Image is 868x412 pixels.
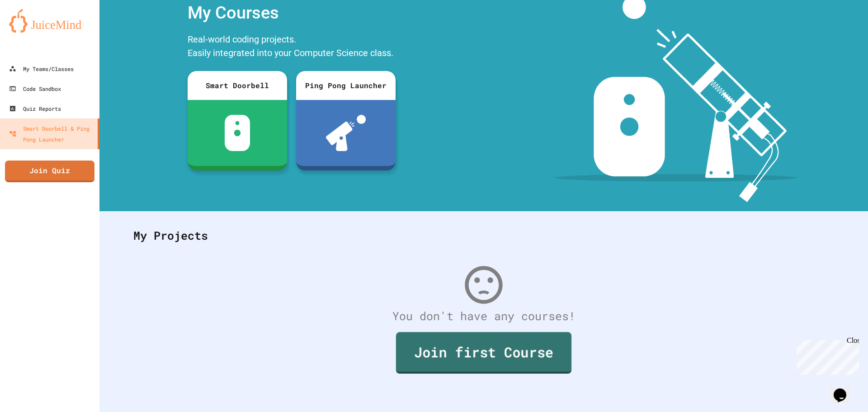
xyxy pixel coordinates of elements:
div: Smart Doorbell & Ping Pong Launcher [9,123,94,145]
a: Join Quiz [5,161,94,182]
div: Code Sandbox [9,83,61,94]
iframe: chat widget [830,376,859,403]
iframe: chat widget [793,336,859,375]
img: logo-orange.svg [9,9,90,33]
div: You don't have any courses! [124,308,843,325]
img: sdb-white.svg [225,115,250,151]
div: Smart Doorbell [188,71,287,100]
a: Join first Course [396,332,571,374]
div: Real-world coding projects. Easily integrated into your Computer Science class. [183,30,400,64]
div: My Teams/Classes [9,63,74,74]
div: Chat with us now!Close [4,4,62,57]
div: Ping Pong Launcher [296,71,396,100]
div: Quiz Reports [9,103,61,114]
div: My Projects [124,218,843,253]
img: ppl-with-ball.png [326,115,366,151]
